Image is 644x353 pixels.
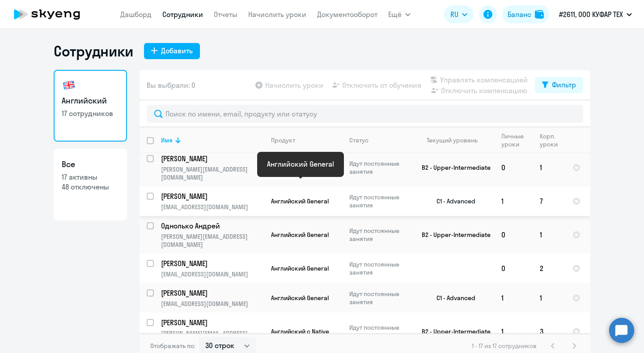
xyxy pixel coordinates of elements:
[533,313,565,350] td: 3
[494,216,533,254] td: 0
[349,323,411,340] p: Идут постоянные занятия
[214,10,237,19] a: Отчеты
[271,264,329,272] span: Английский General
[162,10,203,19] a: Сотрудники
[555,4,636,25] button: #2611, ООО КУФАР ТЕХ
[62,95,119,107] h3: Английский
[444,5,474,23] button: RU
[161,45,193,56] div: Добавить
[271,136,342,144] div: Продукт
[161,136,263,144] div: Имя
[267,159,334,169] div: Английский General
[501,132,526,148] div: Личные уроки
[147,105,583,123] input: Поиск по имени, email, продукту или статусу
[349,159,411,176] p: Идут постоянные занятия
[161,191,262,201] p: [PERSON_NAME]
[494,254,533,283] td: 0
[161,318,262,327] p: [PERSON_NAME]
[271,197,329,205] span: Английский General
[411,149,494,186] td: B2 - Upper-Intermediate
[161,191,263,201] a: [PERSON_NAME]
[411,313,494,350] td: B2 - Upper-Intermediate
[535,10,544,19] img: balance
[388,5,411,23] button: Ещё
[161,258,262,268] p: [PERSON_NAME]
[349,290,411,306] p: Идут постоянные занятия
[62,182,119,192] p: 48 отключены
[349,193,411,209] p: Идут постоянные занятия
[161,232,263,249] p: [PERSON_NAME][EMAIL_ADDRESS][DOMAIN_NAME]
[161,270,263,278] p: [EMAIL_ADDRESS][DOMAIN_NAME]
[317,10,377,19] a: Документооборот
[62,172,119,182] p: 17 активны
[54,42,133,60] h1: Сотрудники
[271,136,295,144] div: Продукт
[161,258,263,268] a: [PERSON_NAME]
[494,186,533,216] td: 1
[161,136,173,144] div: Имя
[54,70,127,142] a: Английский17 сотрудников
[427,136,478,144] div: Текущий уровень
[349,227,411,243] p: Идут постоянные занятия
[501,132,532,148] div: Личные уроки
[161,154,263,164] a: [PERSON_NAME]
[552,79,576,90] div: Фильтр
[349,260,411,276] p: Идут постоянные занятия
[508,9,531,20] div: Баланс
[62,108,119,118] p: 17 сотрудников
[150,342,195,350] span: Отображать по:
[271,294,329,302] span: Английский General
[540,132,565,148] div: Корп. уроки
[161,154,262,164] p: [PERSON_NAME]
[533,254,565,283] td: 2
[411,186,494,216] td: C1 - Advanced
[161,288,263,298] a: [PERSON_NAME]
[144,43,200,59] button: Добавить
[533,283,565,313] td: 1
[494,313,533,350] td: 1
[502,5,549,23] button: Балансbalance
[161,288,262,298] p: [PERSON_NAME]
[147,80,195,90] span: Вы выбрали: 0
[271,231,329,239] span: Английский General
[62,78,76,92] img: english
[535,77,583,93] button: Фильтр
[533,186,565,216] td: 7
[161,221,263,231] a: Однолько Андрей
[349,136,411,144] div: Статус
[271,327,329,336] span: Английский с Native
[349,136,369,144] div: Статус
[120,10,152,19] a: Дашборд
[62,159,119,170] h3: Все
[472,342,537,350] span: 1 - 17 из 17 сотрудников
[161,221,262,231] p: Однолько Андрей
[494,149,533,186] td: 0
[494,283,533,313] td: 1
[533,149,565,186] td: 1
[161,329,263,345] p: [PERSON_NAME][EMAIL_ADDRESS][DOMAIN_NAME]
[450,9,458,20] span: RU
[418,136,494,144] div: Текущий уровень
[248,10,306,19] a: Начислить уроки
[54,149,127,220] a: Все17 активны48 отключены
[161,165,263,181] p: [PERSON_NAME][EMAIL_ADDRESS][DOMAIN_NAME]
[533,216,565,254] td: 1
[411,216,494,254] td: B2 - Upper-Intermediate
[161,318,263,327] a: [PERSON_NAME]
[540,132,559,148] div: Корп. уроки
[388,9,402,20] span: Ещё
[559,9,623,20] p: #2611, ООО КУФАР ТЕХ
[161,203,263,211] p: [EMAIL_ADDRESS][DOMAIN_NAME]
[161,300,263,308] p: [EMAIL_ADDRESS][DOMAIN_NAME]
[411,283,494,313] td: C1 - Advanced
